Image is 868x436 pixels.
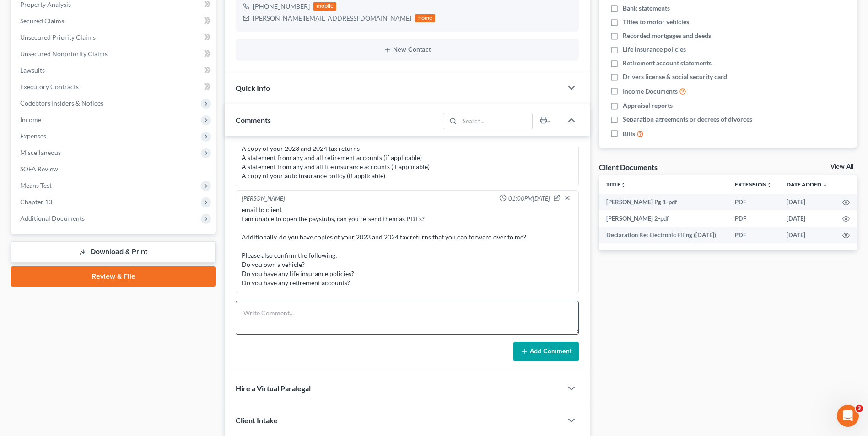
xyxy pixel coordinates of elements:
[20,181,52,189] span: Means Test
[13,46,216,62] a: Unsecured Nonpriority Claims
[20,66,45,74] span: Lawsuits
[253,14,411,23] div: [PERSON_NAME][EMAIL_ADDRESS][DOMAIN_NAME]
[728,227,779,243] td: PDF
[20,33,96,41] span: Unsecured Priority Claims
[623,4,670,13] span: Bank statements
[623,101,673,110] span: Appraisal reports
[415,14,435,22] div: home
[13,62,216,79] a: Lawsuits
[599,194,728,210] td: [PERSON_NAME] Pg 1-pdf
[20,149,61,156] span: Miscellaneous
[11,266,216,287] a: Review & File
[837,405,859,427] iframe: Intercom live chat
[236,416,278,425] span: Client Intake
[623,115,752,124] span: Separation agreements or decrees of divorces
[623,72,727,81] span: Drivers license & social security card
[20,165,58,173] span: SOFA Review
[623,58,712,68] span: Retirement account statements
[623,87,678,96] span: Income Documents
[779,227,835,243] td: [DATE]
[20,198,52,206] span: Chapter 13
[236,116,271,124] span: Comments
[242,194,285,203] div: [PERSON_NAME]
[459,113,532,129] input: Search...
[236,84,270,92] span: Quick Info
[13,29,216,46] a: Unsecured Priority Claims
[242,205,573,287] div: email to client I am unable to open the paystubs, can you re-send them as PDFs? Additionally, do ...
[787,181,828,188] a: Date Added expand_more
[735,181,772,188] a: Extensionunfold_more
[599,227,728,243] td: Declaration Re: Electronic Filing ([DATE])
[766,182,772,188] i: unfold_more
[20,99,103,107] span: Codebtors Insiders & Notices
[20,17,64,25] span: Secured Claims
[728,210,779,227] td: PDF
[508,194,550,203] span: 01:08PM[DATE]
[620,182,626,188] i: unfold_more
[13,161,216,177] a: SOFA Review
[599,162,658,172] div: Client Documents
[606,181,626,188] a: Titleunfold_more
[20,83,79,90] span: Executory Contracts
[856,405,863,412] span: 3
[20,116,41,123] span: Income
[623,31,711,40] span: Recorded mortgages and deeds
[623,45,686,54] span: Life insurance policies
[830,164,853,170] a: View All
[728,194,779,210] td: PDF
[20,0,71,8] span: Property Analysis
[779,210,835,227] td: [DATE]
[313,2,336,11] div: mobile
[20,50,108,58] span: Unsecured Nonpriority Claims
[20,214,85,222] span: Additional Documents
[11,241,216,263] a: Download & Print
[513,342,579,361] button: Add Comment
[779,194,835,210] td: [DATE]
[623,129,635,138] span: Bills
[623,17,689,27] span: Titles to motor vehicles
[243,46,571,53] button: New Contact
[599,210,728,227] td: [PERSON_NAME] 2-pdf
[253,2,310,11] div: [PHONE_NUMBER]
[13,79,216,95] a: Executory Contracts
[236,384,311,393] span: Hire a Virtual Paralegal
[13,13,216,29] a: Secured Claims
[822,182,828,188] i: expand_more
[20,132,46,140] span: Expenses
